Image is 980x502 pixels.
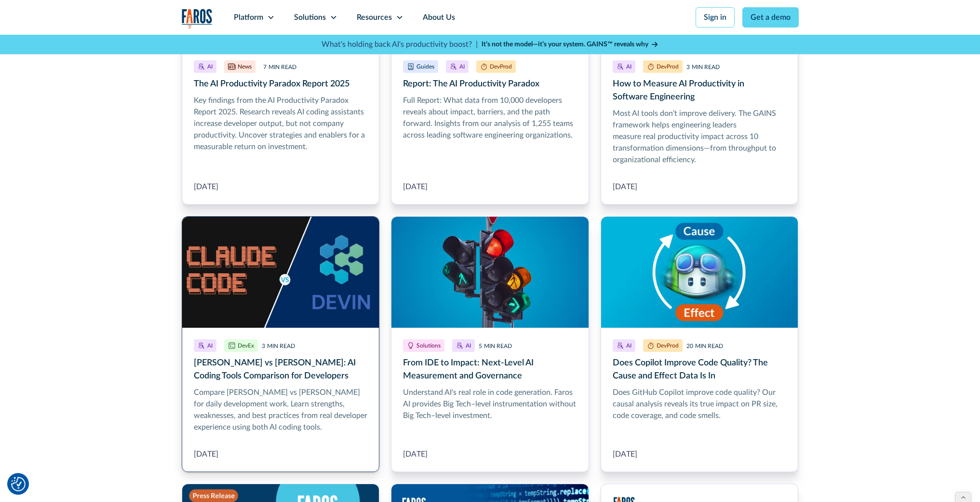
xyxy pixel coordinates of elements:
[482,40,659,50] a: It’s not the model—it’s your system. GAINS™ reveals why
[322,39,478,50] p: What's holding back AI's productivity boost? |
[182,217,379,328] img: Claude Code logo vs. Devin AI logo
[391,216,589,472] a: From IDE to Impact: Next-Level AI Measurement and Governance
[182,9,213,28] a: home
[182,9,213,28] img: Logo of the analytics and reporting company Faros.
[357,12,392,23] div: Resources
[182,216,380,472] a: Claude Code vs Devin: AI Coding Tools Comparison for Developers
[696,7,735,28] a: Sign in
[482,41,648,48] strong: It’s not the model—it’s your system. GAINS™ reveals why
[742,7,799,28] a: Get a demo
[391,217,589,328] img: blue background with busy traffic light
[601,216,799,472] a: Does Copilot Improve Code Quality? The Cause and Effect Data Is In
[11,477,26,491] button: Cookie Settings
[294,12,326,23] div: Solutions
[234,12,263,23] div: Platform
[601,217,798,328] img: Cause and effect relationship with Copilot logo
[11,477,26,491] img: Revisit consent button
